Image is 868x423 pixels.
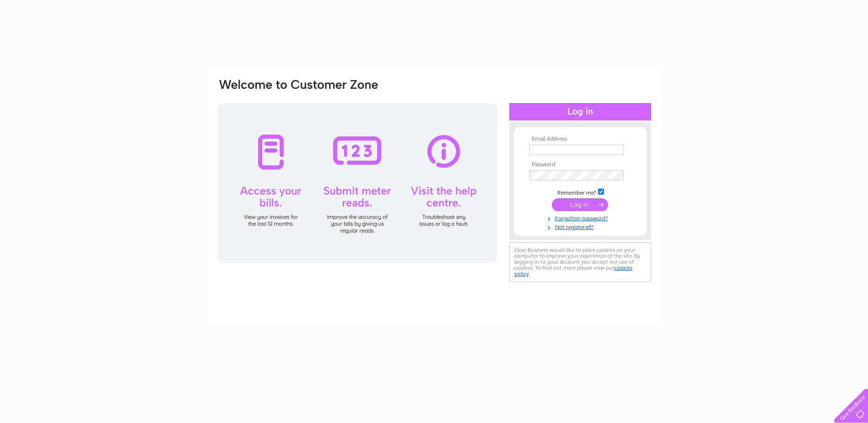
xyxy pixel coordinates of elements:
[613,172,620,179] img: npw-badge-icon-locked.svg
[529,213,633,222] a: Forgotten password?
[552,198,608,211] input: Submit
[527,162,633,168] th: Password:
[509,242,651,282] div: Clear Business would like to place cookies on your computer to improve your experience of the sit...
[529,222,633,231] a: Not registered?
[527,187,633,196] td: Remember me?
[514,265,632,277] a: cookies policy
[613,146,620,153] img: npw-badge-icon-locked.svg
[527,136,633,142] th: Email Address:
